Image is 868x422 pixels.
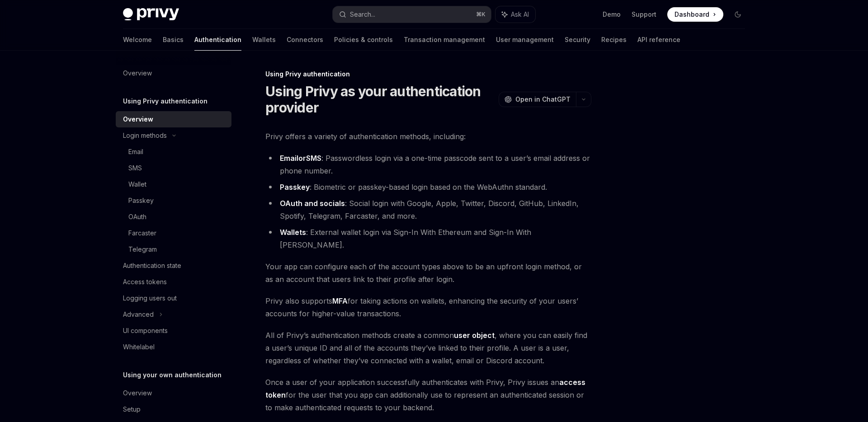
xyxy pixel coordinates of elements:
div: Whitelabel [123,342,155,352]
button: Ask AI [495,6,535,23]
a: SMS [306,154,321,163]
a: OAuth [116,209,231,225]
span: All of Privy’s authentication methods create a common , where you can easily find a user’s unique... [265,329,591,367]
a: Setup [116,401,231,417]
button: Open in ChatGPT [499,92,576,107]
div: Advanced [123,309,154,320]
h5: Using Privy authentication [123,96,208,107]
a: MFA [332,296,348,306]
a: Welcome [123,29,152,51]
div: SMS [128,163,142,173]
span: Your app can configure each of the account types above to be an upfront login method, or as an ac... [265,260,591,286]
li: : Passwordless login via a one-time passcode sent to a user’s email address or phone number. [265,152,591,177]
a: Support [632,10,656,19]
a: Security [565,29,590,51]
span: Ask AI [511,10,529,19]
a: Connectors [287,29,323,51]
a: Telegram [116,241,231,258]
a: Overview [116,111,231,127]
h1: Using Privy as your authentication provider [265,83,495,116]
button: Toggle dark mode [731,7,745,22]
a: UI components [116,323,231,339]
img: dark logo [123,8,179,21]
div: Wallet [128,179,146,190]
div: Telegram [128,244,157,255]
strong: or [280,154,321,163]
a: Access tokens [116,274,231,290]
div: Setup [123,404,141,415]
a: Wallet [116,176,231,192]
span: Dashboard [675,10,709,19]
div: Access tokens [123,277,167,287]
div: Overview [123,114,153,125]
a: Recipes [601,29,627,51]
a: OAuth and socials [280,199,345,208]
a: Wallets [252,29,276,51]
a: Logging users out [116,290,231,306]
span: Privy offers a variety of authentication methods, including: [265,130,591,143]
a: Transaction management [404,29,485,51]
a: SMS [116,160,231,176]
span: Privy also supports for taking actions on wallets, enhancing the security of your users’ accounts... [265,295,591,320]
div: Login methods [123,130,167,141]
span: Open in ChatGPT [515,95,571,104]
a: Whitelabel [116,339,231,355]
a: Authentication state [116,258,231,274]
div: Logging users out [123,293,177,304]
a: Demo [603,10,621,19]
a: Basics [163,29,184,51]
a: Policies & controls [334,29,393,51]
span: Once a user of your application successfully authenticates with Privy, Privy issues an for the us... [265,376,591,414]
a: Wallets [280,228,306,237]
li: : Biometric or passkey-based login based on the WebAuthn standard. [265,181,591,193]
div: UI components [123,325,168,336]
div: Passkey [128,195,154,206]
a: User management [496,29,554,51]
div: OAuth [128,211,146,222]
a: user object [454,331,495,340]
a: API reference [637,29,680,51]
span: ⌘ K [476,11,486,18]
div: Search... [350,9,375,20]
div: Using Privy authentication [265,70,591,79]
div: Overview [123,68,152,79]
a: Overview [116,385,231,401]
a: Passkey [116,192,231,209]
div: Farcaster [128,228,156,239]
li: : External wallet login via Sign-In With Ethereum and Sign-In With [PERSON_NAME]. [265,226,591,251]
a: Authentication [194,29,241,51]
a: Overview [116,65,231,81]
button: Search...⌘K [333,6,491,23]
a: Dashboard [667,7,723,22]
a: Email [116,144,231,160]
a: Passkey [280,183,310,192]
div: Overview [123,388,152,399]
div: Email [128,146,143,157]
h5: Using your own authentication [123,370,222,380]
div: Authentication state [123,260,181,271]
a: Farcaster [116,225,231,241]
a: Email [280,154,298,163]
li: : Social login with Google, Apple, Twitter, Discord, GitHub, LinkedIn, Spotify, Telegram, Farcast... [265,197,591,222]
